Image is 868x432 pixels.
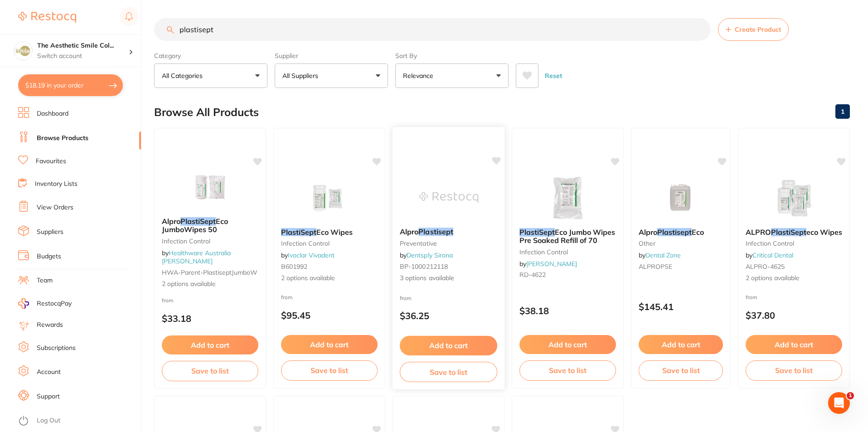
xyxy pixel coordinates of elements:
[162,217,180,226] span: Alpro
[162,238,258,245] small: Infection Control
[281,360,378,380] button: Save to list
[37,52,129,61] p: Switch account
[37,392,60,401] a: Support
[18,7,76,28] a: Restocq Logo
[542,63,565,88] button: Reset
[639,360,723,380] button: Save to list
[418,227,453,236] em: Plastisept
[162,217,258,234] b: Alpro PlastiSept Eco JumboWipes 50
[300,175,359,221] img: PlastiSept Eco Wipes
[162,268,257,277] span: HWA-parent-plastiseptJumboW
[316,228,353,237] span: Eco Wipes
[281,310,378,320] p: $95.45
[519,271,546,279] span: RD-4622
[154,18,711,41] input: Search Products
[162,71,206,80] p: All Categories
[746,294,757,301] span: from
[18,74,123,96] button: $18.19 in your order
[835,102,850,121] a: 1
[746,274,842,283] span: 2 options available
[639,301,723,312] p: $145.41
[281,240,378,247] small: infection control
[288,251,335,259] a: Ivoclar Vivadent
[746,360,842,380] button: Save to list
[771,228,806,237] em: PlastiSept
[281,228,378,236] b: PlastiSept Eco Wipes
[746,240,842,247] small: infection control
[519,228,616,245] b: PlastiSept Eco Jumbo Wipes Pre Soaked Refill of 70
[645,251,681,259] a: Dental Zone
[154,106,259,119] h2: Browse All Products
[400,362,497,382] button: Save to list
[37,368,61,377] a: Account
[162,335,258,354] button: Add to cart
[519,228,555,237] em: PlastiSept
[35,180,78,189] a: Inventory Lists
[37,134,88,143] a: Browse Products
[400,251,453,259] span: by
[519,228,615,245] span: Eco Jumbo Wipes Pre Soaked Refill of 70
[281,228,316,237] em: PlastiSept
[37,252,61,261] a: Budgets
[519,260,577,268] span: by
[162,249,231,265] span: by
[692,228,704,237] span: Eco
[746,310,842,320] p: $37.80
[400,294,412,301] span: from
[657,228,692,237] em: Plastisept
[752,251,793,259] a: Critical Dental
[162,280,258,289] span: 2 options available
[519,248,616,256] small: infection control
[538,175,597,221] img: PlastiSept Eco Jumbo Wipes Pre Soaked Refill of 70
[403,71,437,80] p: Relevance
[407,251,453,259] a: Dentsply Sirona
[806,228,842,237] span: eco Wipes
[400,228,497,236] b: Alpro Plastisept
[718,18,789,41] button: Create Product
[400,336,497,355] button: Add to cart
[37,109,68,118] a: Dashboard
[162,313,258,324] p: $33.18
[526,260,577,268] a: [PERSON_NAME]
[400,227,418,236] span: Alpro
[181,165,240,210] img: Alpro PlastiSept Eco JumboWipes 50
[639,228,657,237] span: Alpro
[18,12,76,23] img: Restocq Logo
[18,298,72,309] a: RestocqPay
[746,262,785,271] span: ALPRO-4625
[37,320,63,330] a: Rewards
[639,262,672,271] span: ALPROPSE
[639,335,723,354] button: Add to cart
[37,203,73,212] a: View Orders
[639,251,681,259] span: by
[18,414,138,428] button: Log Out
[37,228,63,237] a: Suppliers
[37,344,76,353] a: Subscriptions
[847,392,854,399] span: 1
[37,276,53,285] a: Team
[828,392,850,414] iframe: Intercom live chat
[519,360,616,380] button: Save to list
[746,228,771,237] span: ALPRO
[651,175,710,221] img: Alpro Plastisept Eco
[281,294,293,301] span: from
[519,335,616,354] button: Add to cart
[162,217,228,234] span: Eco JumboWipes 50
[519,306,616,316] p: $38.18
[400,240,497,247] small: preventative
[18,298,29,309] img: RestocqPay
[37,416,60,425] a: Log Out
[281,262,307,271] span: B601992
[14,42,32,60] img: The Aesthetic Smile Collective
[162,361,258,381] button: Save to list
[281,251,335,259] span: by
[154,52,267,60] label: Category
[36,157,66,166] a: Favourites
[275,63,388,88] button: All Suppliers
[419,175,478,220] img: Alpro Plastisept
[162,249,231,265] a: Healthware Australia [PERSON_NAME]
[765,175,824,221] img: ALPRO PlastiSept eco Wipes
[180,217,216,226] em: PlastiSept
[746,251,793,259] span: by
[281,335,378,354] button: Add to cart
